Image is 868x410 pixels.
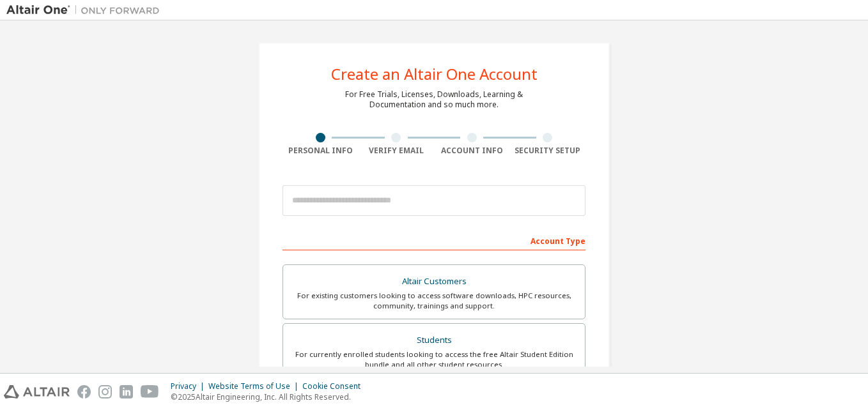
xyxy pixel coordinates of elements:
[208,381,302,391] div: Website Terms of Use
[291,291,577,311] div: For existing customers looking to access software downloads, HPC resources, community, trainings ...
[283,230,585,250] div: Account Type
[77,385,91,399] img: facebook.svg
[302,381,368,391] div: Cookie Consent
[331,66,538,82] div: Create an Altair One Account
[98,385,112,399] img: instagram.svg
[171,391,368,402] p: © 2025 Altair Engineering, Inc. All Rights Reserved.
[141,385,159,399] img: youtube.svg
[434,146,510,156] div: Account Info
[291,273,577,291] div: Altair Customers
[283,146,359,156] div: Personal Info
[359,146,435,156] div: Verify Email
[6,4,166,17] img: Altair One
[510,146,586,156] div: Security Setup
[345,89,523,110] div: For Free Trials, Licenses, Downloads, Learning & Documentation and so much more.
[291,349,577,370] div: For currently enrolled students looking to access the free Altair Student Edition bundle and all ...
[291,331,577,349] div: Students
[4,385,70,399] img: altair_logo.svg
[171,381,208,391] div: Privacy
[120,385,133,399] img: linkedin.svg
